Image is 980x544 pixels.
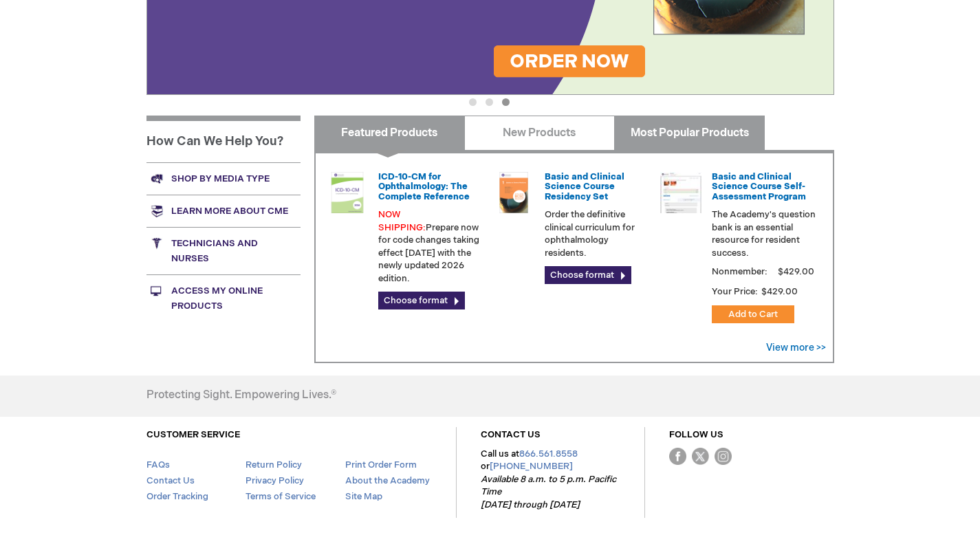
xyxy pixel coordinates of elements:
a: CONTACT US [481,429,541,440]
a: Print Order Form [345,459,417,470]
strong: Nonmember: [712,263,767,281]
a: Return Policy [246,459,302,470]
a: ICD-10-CM for Ophthalmology: The Complete Reference [378,171,470,202]
a: Choose format [545,266,631,284]
img: 0120008u_42.png [327,172,368,213]
img: Facebook [669,448,686,465]
a: New Products [464,116,615,150]
a: Terms of Service [246,491,316,502]
a: Featured Products [314,116,465,150]
img: 02850963u_47.png [493,172,534,213]
a: Privacy Policy [246,475,304,486]
a: 866.561.8558 [519,448,578,459]
h1: How Can We Help You? [146,116,301,162]
strong: Your Price: [712,286,758,297]
a: About the Academy [345,475,430,486]
span: Add to Cart [728,309,778,320]
a: FOLLOW US [669,429,723,440]
a: Basic and Clinical Science Course Residency Set [545,171,624,202]
button: Add to Cart [712,305,794,323]
h4: Protecting Sight. Empowering Lives.® [146,389,336,402]
span: $429.00 [760,286,800,297]
button: 2 of 3 [486,98,493,106]
p: Call us at or [481,448,620,512]
button: 3 of 3 [502,98,510,106]
a: Technicians and nurses [146,227,301,274]
a: Site Map [345,491,382,502]
a: Access My Online Products [146,274,301,322]
button: 1 of 3 [469,98,477,106]
a: CUSTOMER SERVICE [146,429,240,440]
a: Learn more about CME [146,195,301,227]
a: Basic and Clinical Science Course Self-Assessment Program [712,171,806,202]
p: Prepare now for code changes taking effect [DATE] with the newly updated 2026 edition. [378,208,483,285]
img: bcscself_20.jpg [660,172,701,213]
img: Twitter [692,448,709,465]
em: Available 8 a.m. to 5 p.m. Pacific Time [DATE] through [DATE] [481,474,616,510]
a: View more >> [766,342,826,353]
p: Order the definitive clinical curriculum for ophthalmology residents. [545,208,649,259]
p: The Academy's question bank is an essential resource for resident success. [712,208,816,259]
font: NOW SHIPPING: [378,209,426,233]
a: Shop by media type [146,162,301,195]
a: Contact Us [146,475,195,486]
a: Most Popular Products [614,116,765,150]
img: instagram [715,448,732,465]
a: FAQs [146,459,170,470]
span: $429.00 [776,266,816,277]
a: [PHONE_NUMBER] [490,461,573,472]
a: Choose format [378,292,465,309]
a: Order Tracking [146,491,208,502]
